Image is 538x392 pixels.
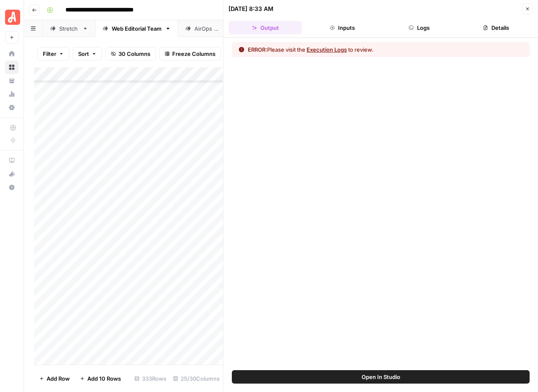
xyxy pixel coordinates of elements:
span: Open In Studio [362,373,400,381]
a: Your Data [5,74,18,87]
button: 30 Columns [105,47,156,61]
img: Angi Logo [5,10,20,25]
button: Execution Logs [307,45,347,54]
a: AirOps Academy [5,154,18,167]
div: Web Editorial Team [112,24,162,33]
span: 30 Columns [118,50,150,58]
a: Usage [5,87,18,101]
button: Logs [383,21,456,34]
a: Stretch [43,20,95,37]
div: [DATE] 8:33 AM [228,5,273,13]
button: Add 10 Rows [75,372,126,385]
button: Details [459,21,533,34]
span: Sort [78,50,89,58]
button: Sort [73,47,102,61]
button: Workspace: Angi [5,7,18,28]
span: Add 10 Rows [87,374,121,383]
button: Output [228,21,302,34]
button: Inputs [305,21,379,34]
div: What's new? [5,168,18,180]
a: Browse [5,61,18,74]
button: What's new? [5,167,18,181]
a: AirOps QA [178,20,237,37]
a: Home [5,47,18,61]
button: Open In Studio [232,370,530,384]
a: Settings [5,101,18,114]
a: Web Editorial Team [95,20,178,37]
span: ERROR: [248,46,267,53]
div: 25/30 Columns [170,372,223,385]
div: 333 Rows [131,372,170,385]
div: AirOps QA [194,24,221,33]
button: Help + Support [5,181,18,194]
button: Add Row [34,372,75,385]
div: Stretch [59,24,79,33]
div: Please visit the to review. [248,45,373,54]
span: Add Row [47,374,70,383]
button: Filter [37,47,69,61]
button: Freeze Columns [159,47,221,61]
span: Freeze Columns [172,50,215,58]
span: Filter [43,50,56,58]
